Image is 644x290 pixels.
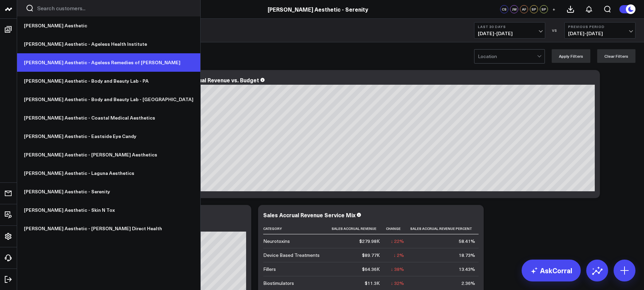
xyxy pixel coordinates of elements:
[26,4,34,12] button: Search customers button
[552,7,555,12] span: +
[522,260,581,281] a: AskCorral
[17,35,200,53] a: [PERSON_NAME] Aesthetic - Ageless Health Institute
[393,252,404,259] div: ↓ 2%
[459,252,475,259] div: 18.73%
[147,76,259,84] div: Monthly Sales Accrual Revenue vs. Budget
[263,211,355,219] div: Sales Accrual Revenue Service Mix
[17,16,200,35] a: [PERSON_NAME] Aesthetic
[386,223,410,234] th: Change
[549,28,561,32] div: VS
[17,53,200,72] a: [PERSON_NAME] Aesthetic - Ageless Remedies of [PERSON_NAME]
[359,238,380,245] div: $279.98K
[478,25,541,29] b: Last 30 Days
[263,238,290,245] div: Neurotoxins
[568,25,632,29] b: Previous Period
[362,266,380,273] div: $64.36K
[332,223,386,234] th: Sales Accrual Revenue
[37,4,192,12] input: Search customers input
[17,182,200,201] a: [PERSON_NAME] Aesthetic - Serenity
[17,201,200,219] a: [PERSON_NAME] Aesthetic - Skin N Tox
[362,252,380,259] div: $89.77K
[478,31,541,36] span: [DATE] - [DATE]
[391,280,404,287] div: ↓ 32%
[17,109,200,127] a: [PERSON_NAME] Aesthetic - Coastal Medical Aesthetics
[263,252,320,259] div: Device Based Treatments
[365,280,380,287] div: $11.3K
[552,49,590,63] button: Apply Filters
[17,146,200,164] a: [PERSON_NAME] Aesthetic - [PERSON_NAME] Aesthetics
[410,223,481,234] th: Sales Accrual Revenue Percent
[461,280,475,287] div: 2.36%
[17,164,200,182] a: [PERSON_NAME] Aesthetic - Laguna Aesthetics
[263,223,332,234] th: Category
[391,238,404,245] div: ↓ 22%
[500,5,508,13] div: CS
[459,266,475,273] div: 13.43%
[17,72,200,90] a: [PERSON_NAME] Aesthetic - Body and Beauty Lab - PA
[474,22,545,39] button: Last 30 Days[DATE]-[DATE]
[597,49,635,63] button: Clear Filters
[568,31,632,36] span: [DATE] - [DATE]
[263,280,294,287] div: Biostimulators
[510,5,518,13] div: JW
[459,238,475,245] div: 58.41%
[520,5,528,13] div: AF
[268,5,368,13] a: [PERSON_NAME] Aesthetic - Serenity
[564,22,635,39] button: Previous Period[DATE]-[DATE]
[540,5,548,13] div: SP
[17,90,200,109] a: [PERSON_NAME] Aesthetic - Body and Beauty Lab - [GEOGRAPHIC_DATA]
[17,219,200,238] a: [PERSON_NAME] Aesthetic - [PERSON_NAME] Direct Health
[550,5,558,13] button: +
[17,127,200,146] a: [PERSON_NAME] Aesthetic - Eastside Eye Candy
[391,266,404,273] div: ↓ 38%
[530,5,538,13] div: SP
[263,266,276,273] div: Fillers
